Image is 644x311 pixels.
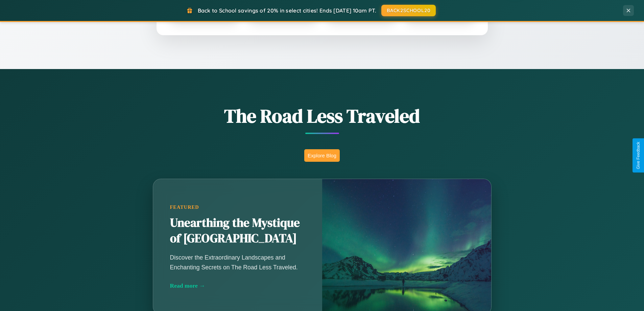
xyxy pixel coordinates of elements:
[304,149,340,162] button: Explore Blog
[170,282,305,289] div: Read more →
[636,142,641,169] div: Give Feedback
[170,253,305,272] p: Discover the Extraordinary Landscapes and Enchanting Secrets on The Road Less Traveled.
[170,204,305,210] div: Featured
[381,5,436,16] button: BACK2SCHOOL20
[170,215,305,246] h2: Unearthing the Mystique of [GEOGRAPHIC_DATA]
[119,103,525,129] h1: The Road Less Traveled
[198,7,376,14] span: Back to School savings of 20% in select cities! Ends [DATE] 10am PT.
